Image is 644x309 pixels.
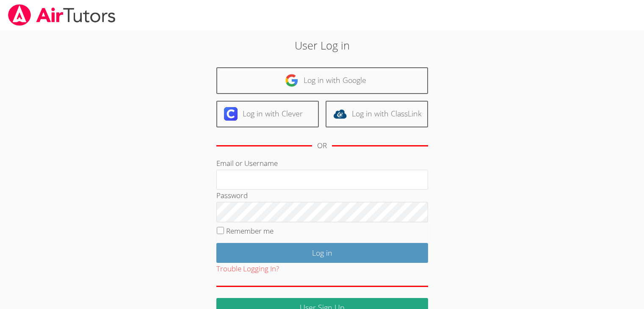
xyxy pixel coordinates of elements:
input: Log in [216,243,428,263]
img: classlink-logo-d6bb404cc1216ec64c9a2012d9dc4662098be43eaf13dc465df04b49fa7ab582.svg [333,107,347,121]
div: OR [317,140,327,152]
img: google-logo-50288ca7cdecda66e5e0955fdab243c47b7ad437acaf1139b6f446037453330a.svg [285,74,299,87]
img: clever-logo-6eab21bc6e7a338710f1a6ff85c0baf02591cd810cc4098c63d3a4b26e2feb20.svg [224,107,238,121]
label: Password [216,190,248,200]
label: Email or Username [216,158,278,168]
h2: User Log in [148,37,496,53]
a: Log in with Google [216,67,428,94]
button: Trouble Logging In? [216,263,279,275]
a: Log in with Clever [216,101,319,127]
label: Remember me [226,226,274,236]
a: Log in with ClassLink [326,101,428,127]
img: airtutors_banner-c4298cdbf04f3fff15de1276eac7730deb9818008684d7c2e4769d2f7ddbe033.png [7,4,116,26]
